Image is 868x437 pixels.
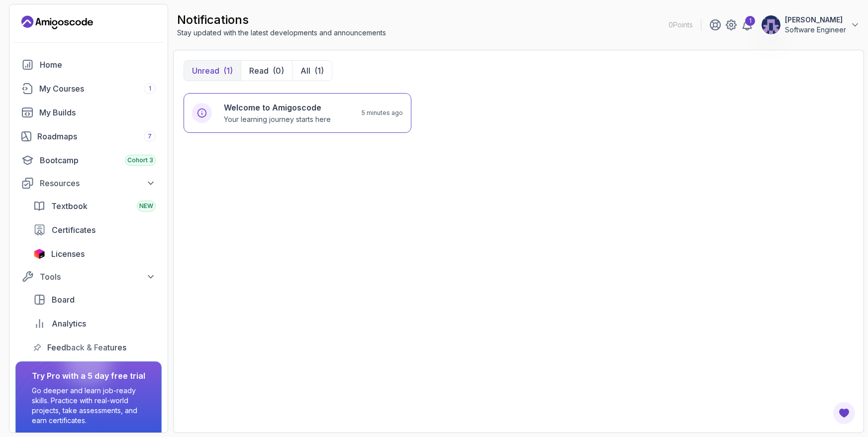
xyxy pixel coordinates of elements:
a: board [27,290,162,310]
button: Tools [15,268,162,286]
div: 1 [745,16,755,26]
button: Read(0) [241,61,292,81]
h6: Welcome to Amigoscode [224,102,331,113]
p: Unread [192,65,219,77]
div: (0) [273,65,284,77]
img: jetbrains icon [33,249,45,259]
div: My Builds [39,107,156,118]
div: Bootcamp [40,154,156,166]
p: Your learning journey starts here [224,114,331,124]
div: Roadmaps [37,130,156,142]
a: bootcamp [15,150,162,170]
a: textbook [27,196,162,216]
a: licenses [27,244,162,264]
p: Go deeper and learn job-ready skills. Practice with real-world projects, take assessments, and ea... [32,386,145,426]
a: roadmaps [15,126,162,146]
p: 0 Points [669,20,693,30]
h2: notifications [177,12,386,28]
button: Resources [15,174,162,192]
span: Board [52,294,75,306]
span: Cohort 3 [127,156,153,164]
a: courses [15,79,162,99]
span: Analytics [52,318,86,329]
a: builds [15,103,162,122]
a: feedback [27,337,162,357]
p: Read [249,65,269,77]
span: Certificates [52,224,96,236]
div: (1) [223,65,233,77]
img: user profile image [762,15,780,34]
span: 1 [149,85,151,93]
button: user profile image[PERSON_NAME]Software Engineer [761,15,860,35]
span: Licenses [51,248,85,260]
a: home [15,55,162,75]
p: 5 minutes ago [362,109,403,117]
div: Tools [40,271,156,283]
div: Resources [40,177,156,189]
span: NEW [139,202,153,210]
a: certificates [27,220,162,240]
span: 7 [148,132,152,140]
button: All(1) [292,61,332,81]
button: Open Feedback Button [832,401,856,425]
div: My Courses [39,83,156,95]
p: Software Engineer [785,25,846,35]
p: Stay updated with the latest developments and announcements [177,28,386,38]
p: [PERSON_NAME] [785,15,846,25]
p: All [300,65,310,77]
div: (1) [314,65,324,77]
a: 1 [741,19,753,31]
button: Unread(1) [184,61,241,81]
span: Textbook [51,200,88,212]
span: Feedback & Features [47,341,126,353]
a: analytics [27,314,162,333]
div: Home [40,59,156,71]
a: Landing page [21,14,93,30]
